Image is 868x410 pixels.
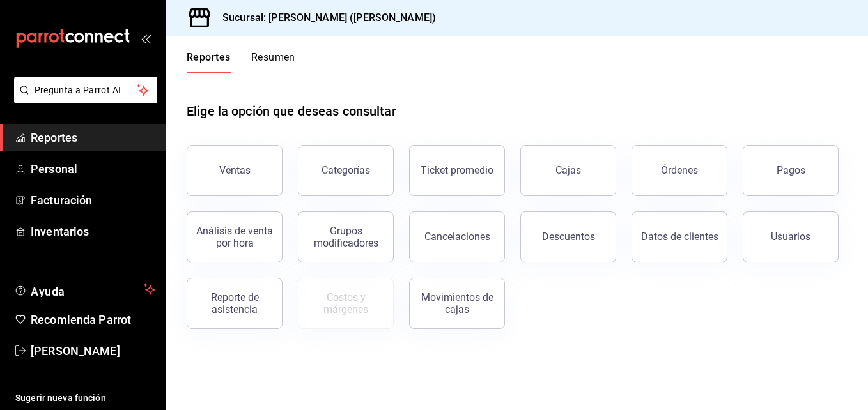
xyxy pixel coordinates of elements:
font: Inventarios [31,225,89,238]
button: open_drawer_menu [141,33,151,43]
button: Grupos modificadores [298,211,394,262]
button: Ventas [187,145,283,196]
div: Costos y márgenes [306,291,385,315]
div: Movimientos de cajas [417,291,497,315]
span: Pregunta a Parrot AI [35,84,137,97]
div: Cancelaciones [424,231,490,243]
a: Pregunta a Parrot AI [9,93,157,106]
div: Ticket promedio [421,164,493,176]
div: Pestañas de navegación [187,51,295,73]
button: Análisis de venta por hora [187,211,283,262]
font: Recomienda Parrot [31,313,131,326]
div: Ventas [219,164,251,176]
div: Reporte de asistencia [195,291,274,315]
button: Reporte de asistencia [187,278,283,329]
div: Análisis de venta por hora [195,225,274,249]
button: Usuarios [743,211,839,262]
button: Cancelaciones [409,211,505,262]
font: [PERSON_NAME] [31,344,120,358]
button: Órdenes [632,145,727,196]
button: Resumen [251,51,295,73]
button: Contrata inventarios para ver este reporte [298,278,394,329]
font: Personal [31,162,77,176]
div: Usuarios [771,231,810,243]
h3: Sucursal: [PERSON_NAME] ([PERSON_NAME]) [212,10,436,26]
button: Pagos [743,145,839,196]
div: Categorías [322,164,370,176]
div: Datos de clientes [641,231,718,243]
button: Pregunta a Parrot AI [14,77,157,103]
div: Pagos [777,164,805,176]
font: Reportes [31,131,77,144]
div: Cajas [555,163,582,178]
div: Órdenes [661,164,698,176]
a: Cajas [520,145,616,196]
font: Reportes [187,51,231,64]
button: Ticket promedio [409,145,505,196]
font: Facturación [31,194,92,207]
button: Datos de clientes [632,211,727,262]
span: Ayuda [31,282,139,297]
h1: Elige la opción que deseas consultar [187,102,396,121]
font: Sugerir nueva función [15,393,106,403]
div: Descuentos [542,231,595,243]
div: Grupos modificadores [306,225,385,249]
button: Categorías [298,145,394,196]
button: Descuentos [520,211,616,262]
button: Movimientos de cajas [409,278,505,329]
